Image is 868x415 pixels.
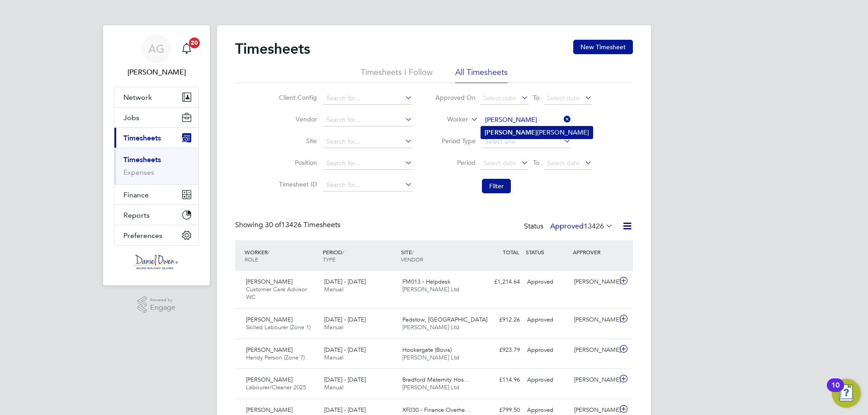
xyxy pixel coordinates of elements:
[323,114,412,126] input: Search for...
[246,376,292,383] span: [PERSON_NAME]
[114,255,199,269] a: Go to home page
[123,231,162,240] span: Preferences
[482,179,511,193] button: Filter
[268,248,269,256] span: /
[402,383,459,391] span: [PERSON_NAME] Ltd
[483,94,516,102] span: Select date
[123,211,150,219] span: Reports
[123,168,154,177] a: Expenses
[412,248,414,256] span: /
[324,323,344,331] span: Manual
[435,159,476,167] label: Period
[524,373,571,387] div: Approved
[103,25,210,285] nav: Main navigation
[573,40,633,54] button: New Timesheet
[150,304,175,312] span: Engage
[276,159,317,167] label: Position
[402,376,470,383] span: Bradford Maternity Hos…
[584,222,604,231] span: 13426
[435,93,476,102] label: Approved On
[524,244,571,260] div: STATUS
[123,134,161,142] span: Timesheets
[321,244,399,267] div: PERIOD
[276,115,317,123] label: Vendor
[427,115,468,124] label: Worker
[831,385,840,397] div: 10
[324,406,366,414] span: [DATE] - [DATE]
[323,179,412,191] input: Search for...
[524,312,571,327] div: Approved
[114,107,198,127] button: Jobs
[482,114,571,126] input: Search for...
[150,296,175,304] span: Powered by
[524,343,571,358] div: Approved
[123,113,139,122] span: Jobs
[402,406,471,414] span: XF030 - Finance Overhe…
[483,159,516,167] span: Select date
[114,87,198,107] button: Network
[402,346,452,354] span: Hookergate (Bovis)
[530,92,542,103] span: To
[402,285,459,293] span: [PERSON_NAME] Ltd
[476,343,524,358] div: £923.79
[402,278,450,285] span: FM013 - Helpdesk
[323,92,412,105] input: Search for...
[401,256,423,263] span: VENDOR
[524,220,615,233] div: Status
[265,220,281,229] span: 30 of
[571,244,618,260] div: APPROVER
[402,316,487,323] span: Padstow, [GEOGRAPHIC_DATA]
[324,346,366,354] span: [DATE] - [DATE]
[245,256,258,263] span: ROLE
[324,278,366,285] span: [DATE] - [DATE]
[246,323,311,331] span: Skilled Labourer (Zone 1)
[571,343,618,358] div: [PERSON_NAME]
[189,37,200,48] span: 20
[476,373,524,387] div: £114.96
[455,67,508,83] li: All Timesheets
[361,67,433,83] li: Timesheets I Follow
[323,256,335,263] span: TYPE
[530,157,542,168] span: To
[402,323,459,331] span: [PERSON_NAME] Ltd
[114,67,199,78] span: Amy Garcia
[323,135,412,148] input: Search for...
[242,244,321,267] div: WORKER
[435,137,476,145] label: Period Type
[547,94,580,102] span: Select date
[476,275,524,289] div: £1,214.64
[571,275,618,289] div: [PERSON_NAME]
[571,312,618,327] div: [PERSON_NAME]
[482,135,571,148] input: Select one
[114,205,198,225] button: Reports
[476,312,524,327] div: £912.26
[276,93,317,102] label: Client Config
[114,148,198,184] div: Timesheets
[114,185,198,205] button: Finance
[114,128,198,148] button: Timesheets
[485,129,537,136] b: [PERSON_NAME]
[324,285,344,293] span: Manual
[550,222,613,231] label: Approved
[481,126,593,139] li: [PERSON_NAME]
[235,40,310,58] h2: Timesheets
[246,346,292,354] span: [PERSON_NAME]
[324,316,366,323] span: [DATE] - [DATE]
[246,316,292,323] span: [PERSON_NAME]
[503,248,519,256] span: TOTAL
[324,376,366,383] span: [DATE] - [DATE]
[402,354,459,361] span: [PERSON_NAME] Ltd
[832,379,861,408] button: Open Resource Center, 10 new notifications
[276,180,317,188] label: Timesheet ID
[265,220,340,229] span: 13426 Timesheets
[547,159,580,167] span: Select date
[246,278,292,285] span: [PERSON_NAME]
[324,354,344,361] span: Manual
[134,255,179,269] img: danielowen-logo-retina.png
[524,275,571,289] div: Approved
[246,383,306,391] span: Labourer/Cleaner 2025
[137,296,176,313] a: Powered byEngage
[246,285,307,301] span: Customer Care Advisor WC
[342,248,344,256] span: /
[114,34,199,78] a: AG[PERSON_NAME]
